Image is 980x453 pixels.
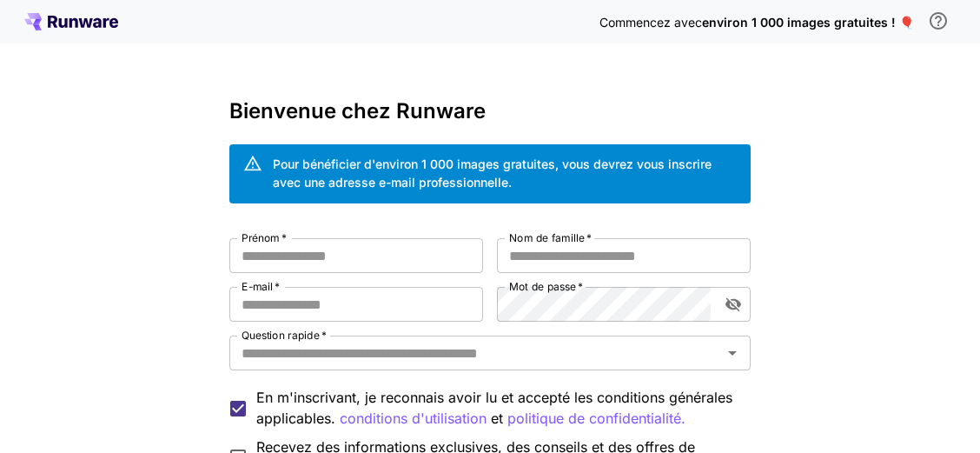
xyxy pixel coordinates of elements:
font: politique de confidentialité. [507,410,685,427]
font: environ 1 000 images gratuites ! 🎈 [702,15,914,30]
font: Prénom [242,231,280,244]
font: conditions d'utilisation [340,410,487,427]
font: En m'inscrivant, je reconnais avoir lu et accepté les conditions générales applicables. [256,389,732,427]
font: Commencez avec [599,15,702,30]
font: et [491,410,503,427]
button: En m'inscrivant, je reconnais avoir lu et accepté les conditions générales applicables. et politi... [340,408,487,430]
button: activer la visibilité du mot de passe [718,289,749,320]
button: En m'inscrivant, je reconnais avoir lu et accepté les conditions générales applicables. condition... [507,408,685,430]
font: Pour bénéficier d'environ 1 000 images gratuites, vous devrez vous inscrire avec une adresse e-ma... [273,157,712,190]
font: E-mail [242,280,273,293]
font: Mot de passe [509,280,576,293]
button: Ouvrir [720,341,745,365]
font: Bienvenue chez Runware [229,98,486,123]
font: Nom de famille [509,231,584,244]
button: Pour bénéficier d'un crédit gratuit, vous devez vous inscrire avec une adresse e-mail professionn... [921,3,956,38]
font: Question rapide [242,329,319,342]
